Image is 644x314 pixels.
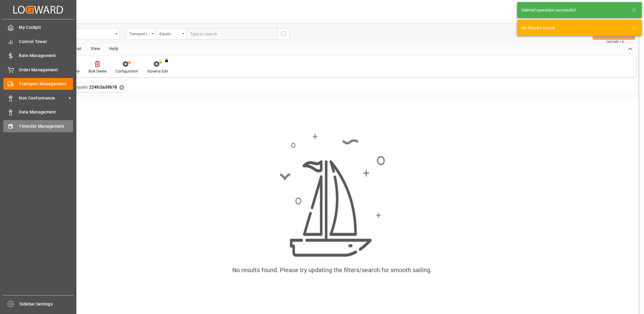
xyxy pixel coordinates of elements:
[3,50,73,62] a: Rate Management
[277,28,290,40] button: search button
[186,28,277,40] input: Type to search
[606,39,624,44] span: Ctrl/CMD + S
[89,69,106,74] div: Bulk Delete
[522,7,626,13] div: Deleted operation successful
[279,133,385,258] img: smooth_sailing.jpeg
[19,123,73,130] span: Timeslot Management
[89,85,117,89] span: 224fc3a39b78
[86,44,105,54] div: View
[19,109,73,115] span: Data Management
[3,78,73,90] a: Transport Management
[522,25,626,31] div: No Results found!
[3,64,73,76] a: Order Management
[3,35,73,47] a: Control Tower
[105,44,123,54] div: Help
[156,28,186,40] button: open menu
[19,52,73,59] span: Rate Management
[19,95,67,101] span: Non Conformance
[3,22,73,33] a: My Cockpit
[119,85,124,90] div: ✕
[20,301,74,307] span: Sidebar Settings
[19,24,73,31] span: My Cockpit
[116,69,138,74] div: Configuration
[129,30,150,37] div: Transport ID Logward
[75,85,88,89] span: Equals
[19,67,73,73] span: Order Management
[3,120,73,132] a: Timeslot Management
[126,28,156,40] button: open menu
[159,30,180,37] div: Equals
[19,81,73,87] span: Transport Management
[232,265,432,275] div: No results found. Please try updating the filters/search for smooth sailing.
[3,106,73,118] a: Data Management
[19,39,73,45] span: Control Tower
